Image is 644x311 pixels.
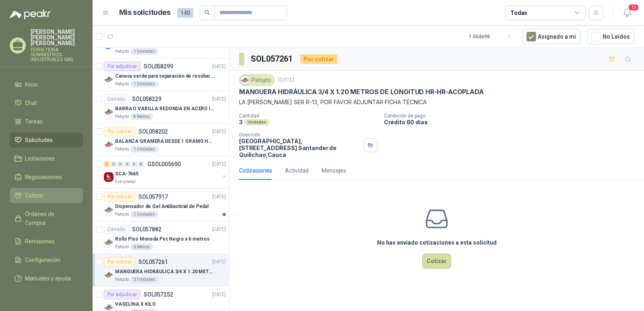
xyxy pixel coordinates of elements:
[25,117,43,126] span: Tareas
[204,10,210,15] span: search
[93,58,229,91] a: Por adjudicarSOL058299[DATE] Company LogoCaneca verde para separación de residuo 55 LTPatojito1 U...
[212,291,226,299] p: [DATE]
[130,48,158,55] div: 1 Unidades
[25,173,62,181] span: Negociaciones
[104,192,135,202] div: Por cotizar
[104,270,114,280] img: Company Logo
[422,253,451,269] button: Cotizar
[130,113,153,120] div: 8 Metros
[10,206,83,231] a: Órdenes de Compra
[10,151,83,166] a: Licitaciones
[111,161,117,167] div: 0
[239,74,275,86] div: Patojito
[10,234,83,249] a: Remisiones
[104,205,114,214] img: Company Logo
[104,107,114,117] img: Company Logo
[104,237,114,247] img: Company Logo
[10,114,83,129] a: Tareas
[104,127,135,136] div: Por cotizar
[115,268,215,276] p: MANGUERA HIDRÁULICA 3/4 X 1.20 METROS DE LONGITUD HR-HR-ACOPLADA
[25,80,38,89] span: Inicio
[10,252,83,268] a: Configuración
[93,189,229,221] a: Por cotizarSOL057917[DATE] Company LogoDispensador de Gel Antibactirial de PedalPatojito1 Unidades
[115,244,129,250] p: Patojito
[522,29,580,44] button: Asignado a mi
[212,258,226,266] p: [DATE]
[93,91,229,124] a: CerradoSOL058229[DATE] Company LogoBARRA O VARILLA REDONDA EN ACERO INOXIDABLE DE 2" O 50 MMPatoj...
[322,166,346,175] div: Mensajes
[104,159,227,185] a: 1 0 0 0 0 0 GSOL005690[DATE] Company LogoSCA-7665Estrumetal
[138,259,168,265] p: SOL057261
[131,161,137,167] div: 0
[587,29,634,44] button: No Leídos
[278,76,294,84] p: [DATE]
[115,146,129,152] p: Patojito
[25,154,55,163] span: Licitaciones
[115,81,129,87] p: Patojito
[10,77,83,92] a: Inicio
[384,113,641,119] p: Condición de pago
[115,301,156,308] p: VASELINA X KILO
[25,210,75,227] span: Órdenes de Compra
[93,124,229,156] a: Por cotizarSOL058202[DATE] Company LogoBALANZA GRAMERA DESDE 1 GRAMO HASTA 5 GRAMOSPatojito1 Unid...
[285,166,309,175] div: Actividad
[104,172,114,182] img: Company Logo
[31,47,83,62] p: FERRETERIA SUMINISTROS INDUSTRIALES SAS
[147,161,181,167] p: GSOL005690
[104,140,114,149] img: Company Logo
[119,7,171,19] h1: Mis solicitudes
[628,4,639,11] span: 15
[239,166,272,175] div: Cotizaciones
[10,169,83,185] a: Negociaciones
[115,113,129,120] p: Patojito
[115,170,138,178] p: SCA-7665
[239,138,361,158] p: [GEOGRAPHIC_DATA], [STREET_ADDRESS] Santander de Quilichao , Cauca
[130,81,158,87] div: 1 Unidades
[115,179,136,185] p: Estrumetal
[25,191,43,200] span: Cotizar
[212,128,226,136] p: [DATE]
[25,255,60,264] span: Configuración
[104,257,135,267] div: Por cotizar
[144,292,173,297] p: SOL057252
[239,88,483,96] p: MANGUERA HIDRÁULICA 3/4 X 1.20 METROS DE LONGITUD HR-HR-ACOPLADA
[115,276,129,283] p: Patojito
[31,29,83,46] p: [PERSON_NAME] [PERSON_NAME] [PERSON_NAME]
[115,72,215,80] p: Caneca verde para separación de residuo 55 LT
[115,203,208,210] p: Dispensador de Gel Antibactirial de Pedal
[469,30,516,43] div: 1 - 50 de 98
[138,194,168,200] p: SOL057917
[115,211,129,218] p: Patojito
[130,211,158,218] div: 1 Unidades
[239,98,634,107] p: LA [PERSON_NAME] SER R-13, POR FAVOR ADJUNTAR FICHA TÉCNICA
[212,95,226,103] p: [DATE]
[104,94,129,104] div: Cerrado
[510,8,527,17] div: Todas
[144,64,173,69] p: SOL058299
[138,129,168,134] p: SOL058202
[118,161,124,167] div: 0
[300,54,337,64] div: Por cotizar
[377,238,497,247] h3: No has enviado cotizaciones a esta solicitud
[25,274,71,283] span: Manuales y ayuda
[10,10,51,19] img: Logo peakr
[104,62,140,71] div: Por adjudicar
[212,63,226,70] p: [DATE]
[10,271,83,286] a: Manuales y ayuda
[115,105,215,113] p: BARRA O VARILLA REDONDA EN ACERO INOXIDABLE DE 2" O 50 MM
[104,74,114,84] img: Company Logo
[115,48,129,55] p: Patojito
[132,96,161,102] p: SOL058229
[93,221,229,254] a: CerradoSOL057882[DATE] Company LogoRollo Piso Moneda Pvc Negro x 6 metrosPatojito6 Metros
[130,146,158,152] div: 1 Unidades
[177,8,193,18] span: 140
[384,119,641,126] p: Crédito 60 días
[138,161,144,167] div: 0
[244,119,269,126] div: Unidades
[25,237,55,246] span: Remisiones
[124,161,130,167] div: 0
[104,161,110,167] div: 1
[130,276,158,283] div: 3 Unidades
[93,254,229,286] a: Por cotizarSOL057261[DATE] Company LogoMANGUERA HIDRÁULICA 3/4 X 1.20 METROS DE LONGITUD HR-HR-AC...
[239,119,243,126] p: 3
